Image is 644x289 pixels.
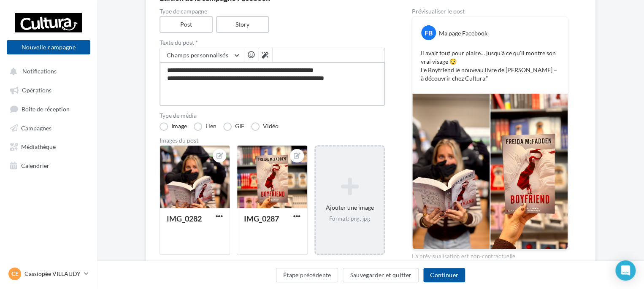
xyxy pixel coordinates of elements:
[160,48,244,62] button: Champs personnalisés
[21,124,51,131] span: Campagnes
[160,8,385,14] label: Type de campagne
[167,214,202,223] div: IMG_0282
[22,105,70,112] span: Boîte de réception
[412,249,568,260] div: La prévisualisation est non-contractuelle
[7,40,90,54] button: Nouvelle campagne
[423,268,465,282] button: Continuer
[216,16,269,33] label: Story
[276,268,338,282] button: Étape précédente
[160,16,213,33] label: Post
[5,82,92,97] a: Opérations
[160,40,385,46] label: Texte du post *
[22,68,57,75] span: Notifications
[412,8,568,14] div: Prévisualiser le post
[5,101,92,116] a: Boîte de réception
[251,122,279,131] label: Vidéo
[343,268,419,282] button: Sauvegarder et quitter
[439,29,487,38] div: Ma page Facebook
[160,138,385,143] div: Images du post
[21,143,56,150] span: Médiathèque
[223,122,244,131] label: GIF
[194,122,216,131] label: Lien
[21,162,49,169] span: Calendrier
[615,260,636,281] div: Open Intercom Messenger
[160,113,385,119] label: Type de média
[24,270,81,278] p: Cassiopée VILLAUDY
[421,25,436,40] div: FB
[160,122,187,131] label: Image
[11,270,19,278] span: Ce
[167,51,228,59] span: Champs personnalisés
[244,214,279,223] div: IMG_0287
[421,49,559,83] p: Il avait tout pour plaire… jusqu’à ce qu’il montre son vrai visage 😳 Le Boyfriend le nouveau livr...
[5,138,92,154] a: Médiathèque
[5,157,92,173] a: Calendrier
[5,63,89,78] button: Notifications
[22,86,51,94] span: Opérations
[7,266,90,282] a: Ce Cassiopée VILLAUDY
[5,120,92,135] a: Campagnes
